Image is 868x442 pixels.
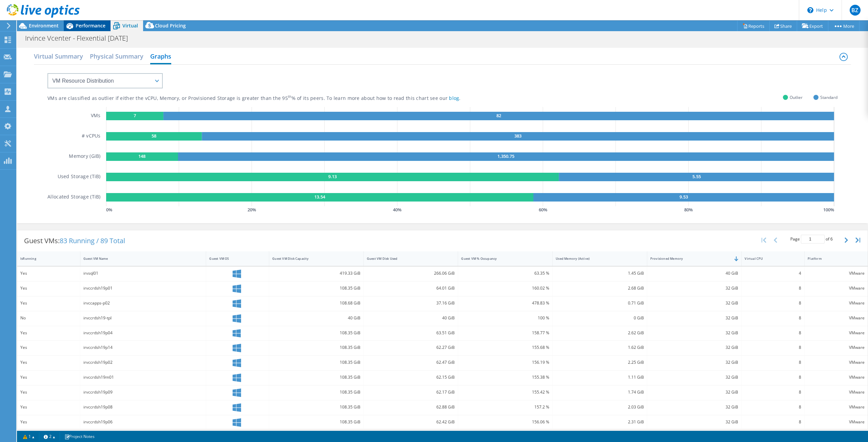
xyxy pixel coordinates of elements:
div: 108.35 GiB [272,418,360,426]
div: 40 GiB [272,314,360,322]
span: 6 [830,236,833,242]
div: VMware [808,388,865,396]
div: Guest VM Disk Capacity [272,256,352,261]
div: 108.35 GiB [272,403,360,411]
div: 156.19 % [461,359,549,366]
h5: VMs [91,112,101,120]
div: irvccrdsh19p04 [83,329,203,337]
div: 32 GiB [650,329,738,337]
div: 62.42 GiB [367,418,455,426]
span: 83 Running / 89 Total [60,236,125,245]
div: 32 GiB [650,344,738,351]
span: Performance [76,22,105,29]
div: irvsql01 [83,270,203,277]
div: 64.01 GiB [367,285,455,292]
div: 419.33 GiB [272,270,360,277]
div: 62.88 GiB [367,403,455,411]
div: Guest VM Disk Used [367,256,447,261]
div: irvccrdsh19p14 [83,344,203,351]
div: Provisioned Memory [650,256,730,261]
h5: Used Storage (TiB) [58,173,101,181]
div: 155.42 % [461,388,549,396]
div: 108.35 GiB [272,344,360,351]
div: Yes [20,299,77,307]
div: Yes [20,285,77,292]
div: 108.35 GiB [272,374,360,381]
text: 5.55 [692,173,701,180]
div: irvccrdsh19p06 [83,418,203,426]
a: Project Notes [60,432,99,441]
div: 8 [745,374,801,381]
div: Yes [20,344,77,351]
div: VMs are classified as outlier if either the vCPU, Memory, or Provisioned Storage is greater than ... [47,95,495,102]
div: 160.02 % [461,285,549,292]
a: blog [449,95,459,101]
span: Environment [29,22,59,29]
div: 32 GiB [650,285,738,292]
div: Virtual CPU [745,256,793,261]
h1: Irvince Vcenter - Flexential [DATE] [22,35,138,42]
div: VMware [808,270,865,277]
div: Yes [20,270,77,277]
div: Guest VMs: [17,230,132,251]
text: 40 % [393,207,401,213]
div: VMware [808,329,865,337]
div: Guest VM % Occupancy [461,256,541,261]
span: Page of [790,235,833,244]
div: 8 [745,403,801,411]
text: 383 [514,133,521,139]
text: 13.54 [314,194,325,200]
div: VMware [808,418,865,426]
div: 158.77 % [461,329,549,337]
text: 82 [496,112,501,119]
div: 2.68 GiB [556,285,644,292]
div: 108.68 GiB [272,299,360,307]
div: 32 GiB [650,359,738,366]
div: 108.35 GiB [272,359,360,366]
div: 8 [745,329,801,337]
div: 8 [745,359,801,366]
div: VMware [808,314,865,322]
div: 32 GiB [650,388,738,396]
h2: Graphs [150,49,171,64]
div: irvccapps-p02 [83,299,203,307]
div: 8 [745,285,801,292]
div: 108.35 GiB [272,285,360,292]
div: 0.71 GiB [556,299,644,307]
div: 8 [745,388,801,396]
div: Yes [20,403,77,411]
div: irvccrdsh19m01 [83,374,203,381]
div: No [20,314,77,322]
span: Virtual [122,22,138,29]
div: irvccrdsh19-tpl [83,314,203,322]
span: Outlier [790,93,803,101]
div: Guest VM OS [209,256,258,261]
h5: Memory (GiB) [69,152,100,161]
div: 62.17 GiB [367,388,455,396]
h2: Physical Summary [90,49,143,63]
div: 63.51 GiB [367,329,455,337]
div: Guest VM Name [83,256,195,261]
text: 9.13 [328,173,337,180]
div: Used Memory (Active) [556,256,636,261]
div: Yes [20,388,77,396]
a: More [828,21,860,31]
div: 100 % [461,314,549,322]
h5: # vCPUs [82,132,101,141]
div: 2.62 GiB [556,329,644,337]
div: 157.2 % [461,403,549,411]
div: 37.16 GiB [367,299,455,307]
div: 8 [745,299,801,307]
div: VMware [808,359,865,366]
div: 108.35 GiB [272,388,360,396]
div: irvccrdsh19p08 [83,403,203,411]
div: 266.06 GiB [367,270,455,277]
div: VMware [808,403,865,411]
div: 478.83 % [461,299,549,307]
text: 7 [134,112,136,119]
div: 1.74 GiB [556,388,644,396]
div: VMware [808,374,865,381]
div: 32 GiB [650,418,738,426]
div: Platform [808,256,856,261]
div: 156.06 % [461,418,549,426]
